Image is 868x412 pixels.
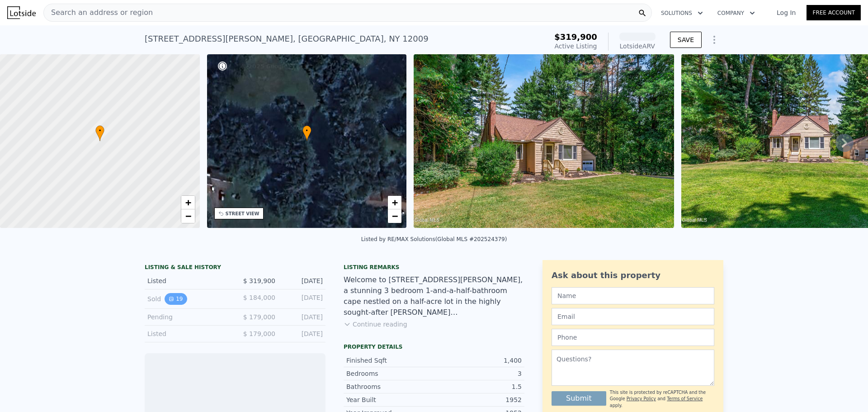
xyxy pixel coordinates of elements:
[243,277,275,284] span: $ 319,900
[552,287,714,304] input: Name
[283,313,323,322] div: [DATE]
[95,127,104,135] span: •
[434,382,522,391] div: 1.5
[766,8,807,17] a: Log In
[552,269,714,282] div: Ask about this property
[302,127,311,135] span: •
[346,382,434,391] div: Bathrooms
[361,236,507,242] div: Listed by RE/MAX Solutions (Global MLS #202524379)
[392,197,398,208] span: +
[552,308,714,325] input: Email
[434,356,522,365] div: 1,400
[344,343,524,350] div: Property details
[346,356,434,365] div: Finished Sqft
[147,276,228,285] div: Listed
[414,54,674,228] img: Sale: 167538187 Parcel: 72927934
[554,32,597,42] span: $319,900
[344,320,407,329] button: Continue reading
[95,125,104,141] div: •
[283,329,323,338] div: [DATE]
[807,5,861,20] a: Free Account
[344,275,524,318] div: Welcome to [STREET_ADDRESS][PERSON_NAME], a stunning 3 bedroom 1-and-a-half-bathroom cape nestled...
[346,369,434,378] div: Bedrooms
[302,125,311,141] div: •
[243,294,275,301] span: $ 184,000
[388,196,401,209] a: Zoom in
[667,396,703,401] a: Terms of Service
[619,42,656,51] div: Lotside ARV
[185,210,191,222] span: −
[654,5,710,21] button: Solutions
[388,209,401,223] a: Zoom out
[165,293,187,305] button: View historical data
[392,210,398,222] span: −
[147,329,228,338] div: Listed
[283,276,323,285] div: [DATE]
[670,32,702,48] button: SAVE
[147,293,228,305] div: Sold
[181,196,195,209] a: Zoom in
[181,209,195,223] a: Zoom out
[145,264,325,273] div: LISTING & SALE HISTORY
[346,395,434,404] div: Year Built
[610,389,714,409] div: This site is protected by reCAPTCHA and the Google and apply.
[434,395,522,404] div: 1952
[552,391,606,406] button: Submit
[434,369,522,378] div: 3
[145,33,429,45] div: [STREET_ADDRESS][PERSON_NAME] , [GEOGRAPHIC_DATA] , NY 12009
[243,330,275,337] span: $ 179,000
[710,5,762,21] button: Company
[555,43,597,50] span: Active Listing
[226,210,259,217] div: STREET VIEW
[705,31,723,49] button: Show Options
[552,329,714,346] input: Phone
[44,7,153,18] span: Search an address or region
[185,197,191,208] span: +
[243,313,275,321] span: $ 179,000
[147,313,228,322] div: Pending
[627,396,656,401] a: Privacy Policy
[344,264,524,271] div: Listing remarks
[7,6,36,19] img: Lotside
[283,293,323,305] div: [DATE]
